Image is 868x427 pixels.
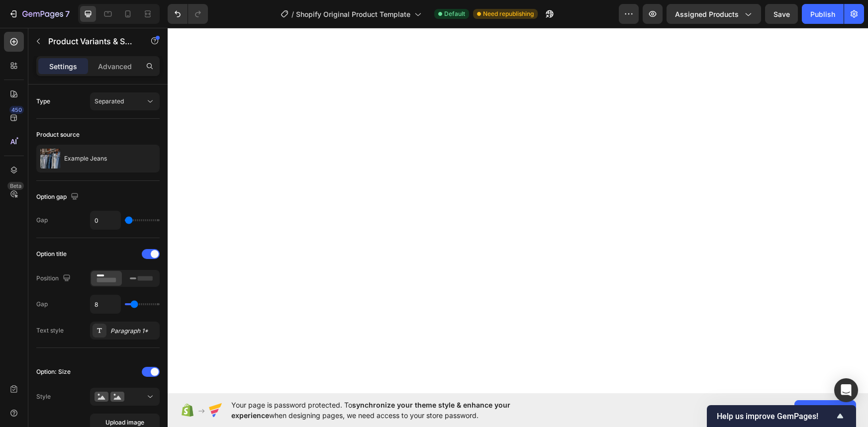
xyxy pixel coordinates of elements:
[765,4,798,24] button: Save
[667,4,761,24] button: Assigned Products
[810,9,835,19] div: Publish
[91,211,120,229] input: Auto
[231,400,549,421] span: Your page is password protected. To when designing pages, we need access to your store password.
[36,216,48,225] div: Gap
[483,9,534,18] span: Need republishing
[834,378,858,402] div: Open Intercom Messenger
[794,400,856,420] button: Allow access
[36,250,67,258] div: Option title
[36,326,64,335] div: Text style
[773,10,790,18] span: Save
[296,9,410,19] span: Shopify Original Product Template
[48,35,133,47] p: Product Variants & Swatches
[64,155,107,162] p: Example Jeans
[291,9,294,19] span: /
[36,300,48,309] div: Gap
[36,130,80,139] div: Product source
[231,401,510,420] span: synchronize your theme style & enhance your experience
[168,28,868,393] iframe: Design area
[65,8,70,20] p: 7
[36,392,51,401] div: Style
[675,9,739,19] span: Assigned Products
[95,97,124,105] span: Separated
[168,4,208,24] div: Undo/Redo
[717,410,846,422] button: Show survey - Help us improve GemPages!
[36,272,73,285] div: Position
[98,61,132,72] p: Advanced
[91,295,120,313] input: Auto
[36,367,71,376] div: Option: Size
[90,92,160,110] button: Separated
[105,418,144,427] span: Upload image
[7,182,24,190] div: Beta
[802,4,844,24] button: Publish
[36,190,81,204] div: Option gap
[49,61,77,72] p: Settings
[9,106,24,114] div: 450
[444,9,465,18] span: Default
[110,327,157,336] div: Paragraph 1*
[36,97,50,106] div: Type
[40,149,60,169] img: product feature img
[4,4,74,24] button: 7
[717,412,834,421] span: Help us improve GemPages!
